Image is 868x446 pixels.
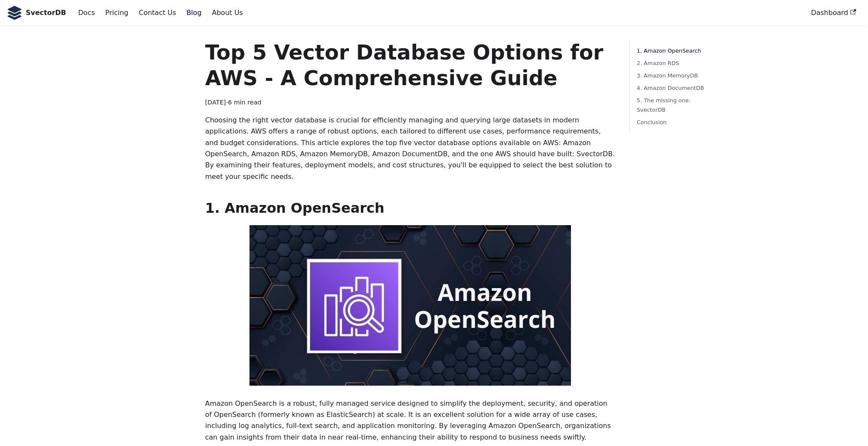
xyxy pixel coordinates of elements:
a: 1. Amazon OpenSearch [637,46,706,55]
h2: 1. Amazon OpenSearch [205,199,616,217]
p: Choosing the right vector database is crucial for efficiently managing and querying large dataset... [205,115,616,182]
a: 2. Amazon RDS [637,59,706,68]
a: 4. Amazon DocumentDB [637,83,706,92]
a: Blog [181,6,207,20]
b: SvectorDB [26,7,66,18]
div: · 6 min read [205,98,616,108]
a: Contact Us [133,6,181,20]
a: Pricing [100,6,134,20]
a: About Us [207,6,248,20]
a: 3. Amazon MemoryDB [637,71,706,80]
a: Docs [73,6,100,20]
a: Dashboard [806,6,861,20]
img: SvectorDB Logo [7,6,22,20]
a: 5. The missing one: SvectorDB [637,96,706,114]
a: SvectorDB LogoSvectorDB [7,6,66,20]
h1: Top 5 Vector Database Options for AWS - A Comprehensive Guide [205,39,616,91]
a: Conclusion [637,118,706,127]
img: Amazon OpenSearch [249,225,571,386]
time: [DATE] [205,99,226,106]
p: Amazon OpenSearch is a robust, fully managed service designed to simplify the deployment, securit... [205,398,616,443]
